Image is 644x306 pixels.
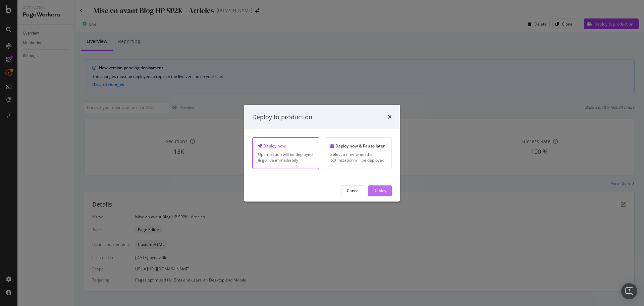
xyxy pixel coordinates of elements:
div: modal [244,104,400,201]
button: Deploy [368,185,392,196]
div: Open Intercom Messenger [621,283,637,299]
div: Select a time when the optimization will be deployed [330,151,386,163]
div: Deploy [373,188,386,193]
div: times [388,113,392,121]
div: Deploy now [258,143,314,149]
button: Cancel [341,185,365,196]
div: Deploy now & Pause later [330,143,386,149]
div: Cancel [347,188,360,193]
div: Optimization will be deployed & go live immediately [258,151,314,163]
div: Deploy to production [252,113,312,121]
